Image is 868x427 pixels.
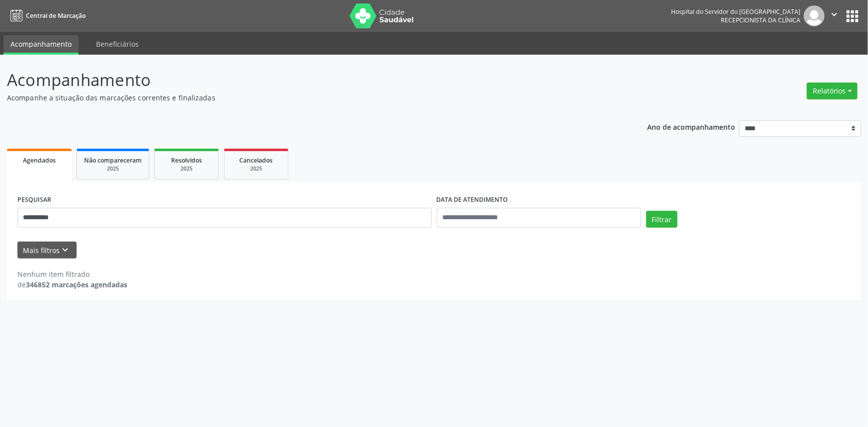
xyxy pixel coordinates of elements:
i:  [829,9,840,20]
div: 2025 [231,165,281,172]
div: 2025 [84,165,142,172]
label: PESQUISAR [17,192,51,208]
button:  [825,5,844,26]
img: img [804,5,825,26]
span: Não compareceram [84,156,142,165]
label: DATA DE ATENDIMENTO [437,192,508,208]
strong: 346852 marcações agendadas [26,280,127,289]
span: Cancelados [240,156,273,165]
div: 2025 [162,165,211,172]
i: keyboard_arrow_down [60,245,71,256]
button: Relatórios [807,83,858,99]
div: Nenhum item filtrado [17,269,127,279]
div: de [17,279,127,290]
span: Agendados [23,156,56,165]
a: Beneficiários [89,35,146,53]
span: Recepcionista da clínica [721,16,800,24]
a: Acompanhamento [3,35,79,55]
button: Mais filtroskeyboard_arrow_down [17,242,77,259]
a: Central de Marcação [7,7,86,24]
p: Ano de acompanhamento [648,120,736,133]
div: Hospital do Servidor do [GEOGRAPHIC_DATA] [671,7,800,16]
p: Acompanhamento [7,68,605,92]
p: Acompanhe a situação das marcações correntes e finalizadas [7,92,605,103]
span: Central de Marcação [26,11,86,20]
button: apps [844,7,861,25]
button: Filtrar [646,211,677,228]
span: Resolvidos [171,156,202,165]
